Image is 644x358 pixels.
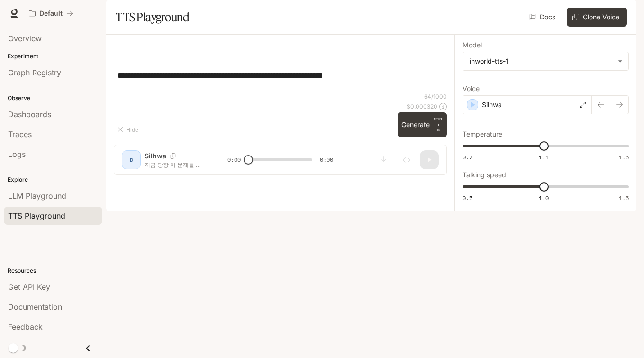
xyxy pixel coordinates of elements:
p: Talking speed [463,172,506,178]
a: Docs [527,8,559,27]
button: All workspaces [25,4,77,23]
button: GenerateCTRL +⏎ [398,112,447,137]
p: Silhwa [482,100,502,110]
p: Temperature [463,131,502,138]
p: $ 0.000320 [407,102,437,110]
button: Clone Voice [567,8,627,27]
p: CTRL + [434,116,443,128]
span: 1.5 [619,194,629,202]
p: ⏎ [434,116,443,133]
p: 64 / 1000 [424,92,447,101]
button: Hide [114,122,144,137]
div: inworld-tts-1 [470,56,613,66]
span: 1.5 [619,153,629,161]
span: 0.7 [463,153,472,161]
div: inworld-tts-1 [463,52,628,70]
p: Voice [463,85,480,92]
span: 1.0 [539,194,549,202]
span: 0.5 [463,194,472,202]
p: Default [39,9,63,18]
span: 1.1 [539,153,549,161]
h1: TTS Playground [116,8,189,27]
p: Model [463,42,482,48]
